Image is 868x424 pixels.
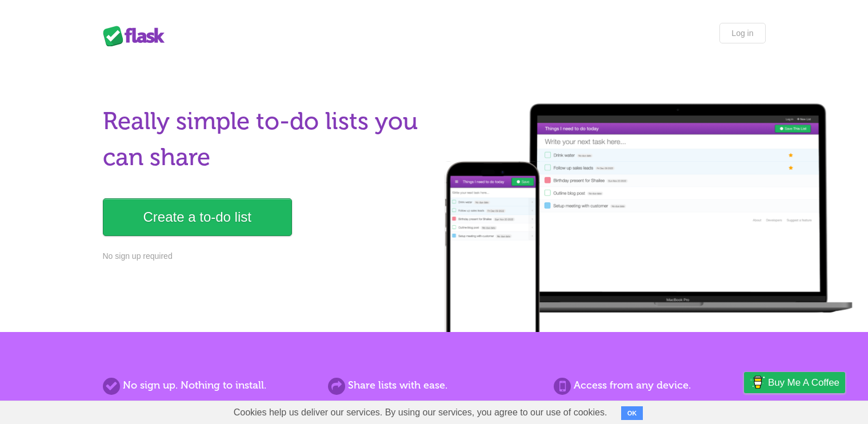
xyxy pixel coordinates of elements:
[744,372,845,393] a: Buy me a coffee
[621,406,643,420] button: OK
[554,378,765,393] h2: Access from any device.
[103,103,427,175] h1: Really simple to-do lists you can share
[768,373,839,393] span: Buy me a coffee
[103,250,427,262] p: No sign up required
[103,26,171,46] div: Flask Lists
[750,373,765,392] img: Buy me a coffee
[103,378,314,393] h2: No sign up. Nothing to install.
[719,23,765,43] a: Log in
[103,198,292,236] a: Create a to-do list
[222,401,619,424] span: Cookies help us deliver our services. By using our services, you agree to our use of cookies.
[328,378,539,393] h2: Share lists with ease.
